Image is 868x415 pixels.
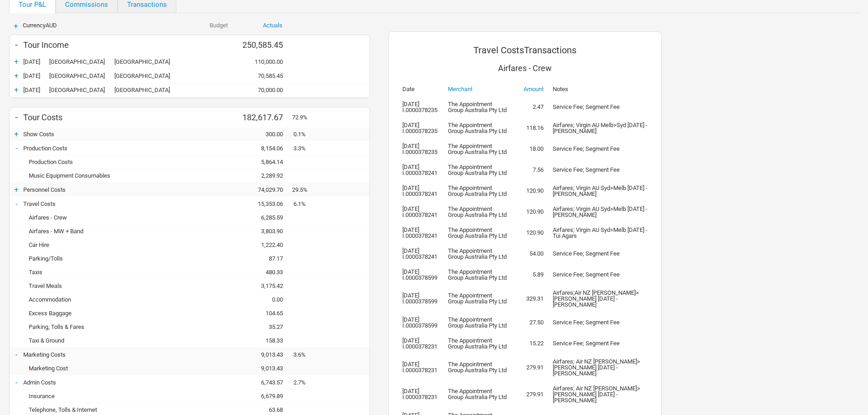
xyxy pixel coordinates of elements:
div: 15,353.06 [237,200,292,207]
td: [DATE] I.0000378235 [398,118,443,138]
div: Sydney Opera House [114,58,183,65]
div: Insurance [23,393,183,400]
td: [DATE] I.0000378599 [398,264,443,285]
div: Marketing Costs [23,351,183,358]
td: 18.00 [512,138,548,159]
div: 110,000.00 [237,58,292,65]
div: Taxis [23,269,183,276]
div: 5,864.14 [237,159,292,165]
td: The Appointment Group Australia Pty Ltd [443,285,512,312]
td: The Appointment Group Australia Pty Ltd [443,222,512,243]
div: Marketing Cost [23,365,183,372]
td: Airfares; Virgin AU Melb>Syd [DATE] - [PERSON_NAME] [548,118,652,138]
div: Show Costs [23,131,183,138]
div: Parking, Tolls & Fares [23,323,183,330]
div: + [10,85,23,94]
td: The Appointment Group Australia Pty Ltd [443,312,512,333]
td: [DATE] I.0000378241 [398,180,443,201]
div: - [10,143,23,153]
div: 70,000.00 [237,87,292,93]
td: Service Fee; Segment Fee [548,264,652,285]
div: 6,743.57 [237,379,292,386]
div: Personnel Costs [23,186,183,193]
div: 0.00 [237,296,292,303]
td: 27.50 [512,312,548,333]
td: The Appointment Group Australia Pty Ltd [443,243,512,264]
a: Budget [210,22,228,29]
td: Service Fee; Segment Fee [548,97,652,118]
div: Parking/Tolls [23,255,183,262]
div: Tour Costs [23,113,183,122]
th: Amount [512,82,548,97]
td: 54.00 [512,243,548,264]
div: Travel Meals [23,282,183,289]
td: 279.91 [512,381,548,408]
td: [DATE] I.0000378241 [398,201,443,222]
td: The Appointment Group Australia Pty Ltd [443,333,512,354]
td: 2.47 [512,97,548,118]
td: Service Fee; Segment Fee [548,243,652,264]
div: - [10,38,23,51]
td: Airfares; Virgin AU Syd>Melb [DATE] - [PERSON_NAME] [548,180,652,201]
td: [DATE] I.0000378235 [398,97,443,118]
div: Melbourne Town Hall [114,87,183,93]
div: 1,222.40 [237,241,292,248]
td: [DATE] I.0000378599 [398,285,443,312]
div: 0.1% [292,131,315,138]
div: 6.1% [292,200,315,207]
div: + [10,129,23,138]
td: The Appointment Group Australia Pty Ltd [443,97,512,118]
span: [DATE] [23,58,40,65]
div: Airfares - Crew [398,64,652,82]
td: Airfares; Virgin AU Syd>Melb [DATE] - Tui Agars [548,222,652,243]
td: 279.91 [512,354,548,381]
div: Melbourne [23,72,114,79]
div: + [10,57,23,66]
div: Melbourne Town Hall [114,72,183,79]
td: The Appointment Group Australia Pty Ltd [443,264,512,285]
div: Production Costs [23,145,183,152]
td: Service Fee; Segment Fee [548,312,652,333]
td: 15.22 [512,333,548,354]
div: 104.65 [237,310,292,317]
div: 9,013.43 [237,365,292,372]
th: Notes [548,82,652,97]
td: The Appointment Group Australia Pty Ltd [443,354,512,381]
div: Airfares - Crew [23,214,183,221]
div: Admin Costs [23,379,183,386]
div: Car Hire [23,241,183,248]
td: Airfares; Air NZ [PERSON_NAME]>[PERSON_NAME] [DATE] - [PERSON_NAME] [548,381,652,408]
td: Service Fee; Segment Fee [548,159,652,180]
div: Excess Baggage [23,310,183,317]
td: Airfares; Air NZ [PERSON_NAME]>[PERSON_NAME] [DATE] - [PERSON_NAME] [548,354,652,381]
div: Airfares - MW + Band [23,228,183,235]
div: 3,803.90 [237,228,292,235]
div: + [10,71,23,80]
td: Airfares; Virgin AU Syd>Melb [DATE] - [PERSON_NAME] [548,201,652,222]
div: + [9,22,23,30]
div: Music Equipment Consumables [23,172,183,179]
div: 29.5% [292,186,315,193]
div: + [10,185,23,194]
td: [DATE] I.0000378231 [398,354,443,381]
td: [DATE] I.0000378241 [398,243,443,264]
td: 7.56 [512,159,548,180]
div: - [10,378,23,387]
div: - [10,350,23,359]
div: 2.7% [292,379,315,386]
a: Actuals [263,22,282,29]
td: [DATE] I.0000378241 [398,159,443,180]
div: Production Costs [23,159,183,165]
td: The Appointment Group Australia Pty Ltd [443,180,512,201]
div: Travel Costs Transactions [398,41,652,64]
td: The Appointment Group Australia Pty Ltd [443,381,512,408]
span: [DATE] [23,87,40,93]
th: Date [398,82,443,97]
td: [DATE] I.0000378235 [398,138,443,159]
div: - [10,199,23,208]
div: 250,585.45 [237,40,292,50]
div: Accommodation [23,296,183,303]
div: - [10,111,23,123]
div: Melbourne [23,87,114,93]
td: 120.90 [512,180,548,201]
